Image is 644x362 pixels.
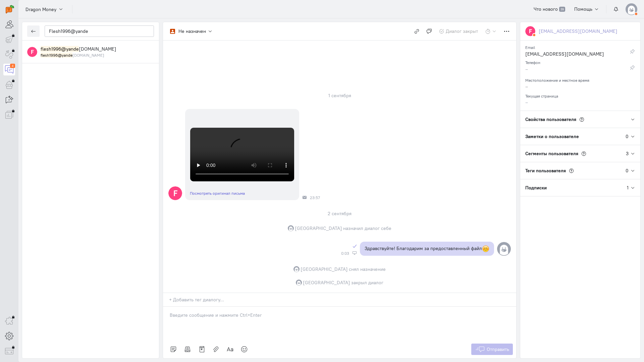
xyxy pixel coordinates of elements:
[471,344,513,355] button: Отправить
[341,251,349,256] span: 0:03
[446,28,478,34] span: Диалог закрыт
[31,48,34,55] text: F
[435,25,482,37] button: Диалог закрыт
[365,245,489,253] p: Здравствуйте! Благодарим за предоставленный файл
[41,46,79,52] mark: flesh1996@yande
[303,195,307,199] div: Почта
[574,6,592,12] span: Помощь
[324,209,355,218] div: 2 сентября
[520,128,626,145] div: Заметки о пользователе
[525,99,528,105] span: –
[525,66,619,74] div: –
[301,266,348,273] span: [GEOGRAPHIC_DATA]
[41,46,116,52] span: flesh1996@yandex.ru
[6,5,14,13] img: carrot-quest.svg
[520,179,627,196] div: Подписки
[3,64,15,75] a: 4
[25,6,56,13] span: Dragon Money
[178,28,206,35] div: Не назначен
[295,225,342,232] span: [GEOGRAPHIC_DATA]
[343,225,391,232] span: назначил диалог себе
[303,279,350,286] span: [GEOGRAPHIC_DATA]
[22,3,67,15] button: Dragon Money
[190,191,245,196] a: Посмотреть оригинал письма
[41,52,104,58] small: flesh1996@yandex.ru
[626,150,629,157] div: 3
[487,346,509,352] span: Отправить
[10,64,15,68] div: 4
[525,116,576,122] span: Свойства пользователя
[351,279,383,286] span: закрыл диалог
[530,3,569,15] a: Что нового 39
[45,25,154,37] input: Поиск по имени, почте, телефону
[353,251,357,255] div: Веб-панель
[166,25,216,37] button: Не назначен
[534,6,558,12] span: Что нового
[525,58,540,65] small: Телефон
[173,188,177,198] text: F
[626,167,629,174] div: 0
[525,92,635,99] div: Текущая страница
[41,53,72,58] mark: flesh1996@yande
[529,27,532,35] text: F
[627,184,629,191] div: 1
[525,51,619,59] div: [EMAIL_ADDRESS][DOMAIN_NAME]
[349,266,386,273] span: снял назначение
[482,245,489,252] span: :blush:
[626,3,637,15] img: default-v4.png
[525,43,535,50] small: Email
[525,83,528,89] span: –
[525,168,566,174] span: Теги пользователя
[325,91,355,100] div: 1 сентября
[539,28,618,35] div: [EMAIL_ADDRESS][DOMAIN_NAME]
[571,3,603,15] button: Помощь
[525,76,635,83] div: Местоположение и местное время
[626,133,629,140] div: 0
[310,195,320,200] span: 23:57
[559,7,565,12] span: 39
[525,150,578,157] span: Сегменты пользователя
